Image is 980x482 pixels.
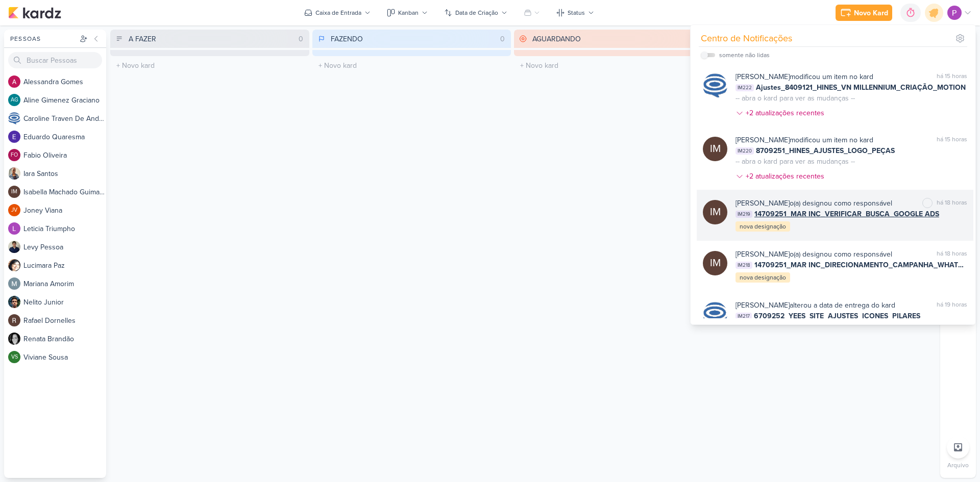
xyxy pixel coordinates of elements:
[947,6,962,20] img: Distribuição Time Estratégico
[736,156,855,167] div: -- abra o kard para ver as mudanças --
[8,149,20,161] div: Fabio Oliveira
[23,187,106,197] div: I s a b e l l a M a c h a d o G u i m a r ã e s
[736,198,892,209] div: o(a) designou como responsável
[23,352,106,363] div: V i v i a n e S o u s a
[746,171,826,182] div: +2 atualizações recentes
[703,302,727,326] img: Caroline Traven De Andrade
[736,300,895,311] div: alterou a data de entrega do kard
[937,198,967,209] div: há 18 horas
[8,52,102,68] input: Buscar Pessoas
[8,131,20,143] img: Eduardo Quaresma
[314,58,509,73] input: + Novo kard
[23,113,106,124] div: C a r o l i n e T r a v e n D e A n d r a d e
[754,311,920,321] span: 6709252_YEES_SITE_AJUSTES_ICONES_PILARES
[8,351,20,363] div: Viviane Sousa
[23,260,106,271] div: L u c i m a r a P a z
[23,297,106,308] div: N e l i t o J u n i o r
[8,204,20,216] div: Joney Viana
[295,34,307,44] div: 0
[11,189,17,195] p: IM
[8,314,20,326] img: Rafael Dornelles
[23,150,106,161] div: F a b i o O l i v e i r a
[8,167,20,180] img: Iara Santos
[836,5,892,21] button: Novo Kard
[8,296,20,308] img: Nelito Junior
[23,315,106,326] div: R a f a e l D o r n e l l e s
[937,249,967,260] div: há 18 horas
[8,112,20,124] img: Caroline Traven De Andrade
[736,71,873,82] div: modificou um item no kard
[710,142,721,156] p: IM
[23,95,106,106] div: A l i n e G i m e n e z G r a c i a n o
[736,313,752,320] span: IM217
[736,136,790,144] b: [PERSON_NAME]
[701,32,792,45] div: Centro de Notificações
[703,200,727,224] div: Isabella Machado Guimarães
[23,132,106,142] div: E d u a r d o Q u a r e s m a
[736,211,752,218] span: IM219
[11,97,18,103] p: AG
[8,241,20,253] img: Levy Pessoa
[756,145,895,156] span: 8709251_HINES_AJUSTES_LOGO_PEÇAS
[736,301,790,310] b: [PERSON_NAME]
[11,354,18,360] p: VS
[8,277,20,290] img: Mariana Amorim
[736,250,790,259] b: [PERSON_NAME]
[8,222,20,235] img: Leticia Triumpho
[8,259,20,271] img: Lucimara Paz
[23,168,106,179] div: I a r a S a n t o s
[23,242,106,252] div: L e v y P e s s o a
[11,208,17,213] p: JV
[496,34,509,44] div: 0
[23,223,106,234] div: L e t i c i a T r i u m p h o
[703,73,727,98] img: Caroline Traven De Andrade
[112,58,307,73] input: + Novo kard
[23,205,106,216] div: J o n e y V i a n a
[937,300,967,311] div: há 19 horas
[937,135,967,145] div: há 15 horas
[736,262,752,269] span: IM218
[710,256,721,270] p: IM
[719,50,770,60] div: somente não lidas
[11,153,18,158] p: FO
[736,249,892,260] div: o(a) designou como responsável
[8,7,61,19] img: kardz.app
[736,84,754,91] span: IM222
[736,272,790,283] div: nova designação
[736,199,790,208] b: [PERSON_NAME]
[754,209,939,219] span: 14709251_MAR INC_VERIFICAR_BUSCA_GOOGLE ADS
[710,205,721,219] p: IM
[947,461,969,470] p: Arquivo
[516,58,711,73] input: + Novo kard
[703,137,727,161] div: Isabella Machado Guimarães
[746,108,826,118] div: +2 atualizações recentes
[8,34,78,43] div: Pessoas
[703,251,727,275] div: Isabella Machado Guimarães
[756,82,966,93] span: Ajustes_8409121_HINES_VN MILLENNIUM_CRIAÇÃO_MOTION
[736,221,790,232] div: nova designação
[937,71,967,82] div: há 15 horas
[23,77,106,87] div: A l e s s a n d r a G o m e s
[23,278,106,289] div: M a r i a n a A m o r i m
[8,94,20,106] div: Aline Gimenez Graciano
[854,8,888,18] div: Novo Kard
[754,260,967,270] span: 14709251_MAR INC_DIRECIONAMENTO_CAMPANHA_WHATSAPP
[736,147,754,155] span: IM220
[736,93,855,104] div: -- abra o kard para ver as mudanças --
[736,72,790,81] b: [PERSON_NAME]
[8,333,20,345] img: Renata Brandão
[23,334,106,344] div: R e n a t a B r a n d ã o
[736,135,873,145] div: modificou um item no kard
[8,186,20,198] div: Isabella Machado Guimarães
[8,75,20,88] img: Alessandra Gomes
